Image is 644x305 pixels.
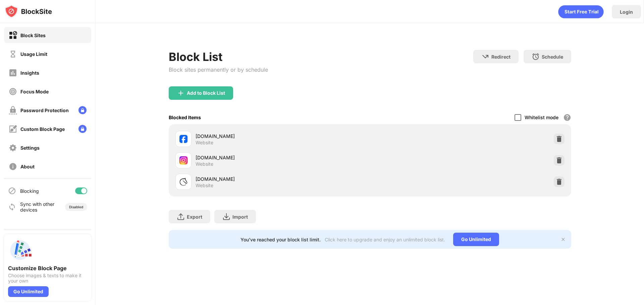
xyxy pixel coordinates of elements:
[20,126,65,132] div: Custom Block Page
[196,133,370,140] div: [DOMAIN_NAME]
[8,203,16,211] img: sync-icon.svg
[232,214,248,220] div: Import
[620,9,633,15] div: Login
[542,54,563,60] div: Schedule
[20,51,47,57] div: Usage Limit
[8,273,87,284] div: Choose images & texts to make it your own
[9,69,17,77] img: insights-off.svg
[169,50,268,64] div: Block List
[9,31,17,40] img: block-on.svg
[8,265,87,272] div: Customize Block Page
[187,214,202,220] div: Export
[9,50,17,58] img: time-usage-off.svg
[9,87,17,96] img: focus-off.svg
[69,205,83,209] div: Disabled
[325,237,445,242] div: Click here to upgrade and enjoy an unlimited block list.
[20,145,40,151] div: Settings
[196,161,213,167] div: Website
[187,90,225,96] div: Add to Block List
[78,106,87,114] img: lock-menu.svg
[196,140,213,146] div: Website
[179,156,187,164] img: favicons
[20,201,55,213] div: Sync with other devices
[196,182,213,188] div: Website
[9,106,17,115] img: password-protection-off.svg
[78,125,87,133] img: lock-menu.svg
[560,237,566,242] img: x-button.svg
[20,107,69,113] div: Password Protection
[169,66,268,73] div: Block sites permanently or by schedule
[5,5,52,18] img: logo-blocksite.svg
[169,115,201,120] div: Blocked Items
[20,89,49,94] div: Focus Mode
[8,187,16,195] img: blocking-icon.svg
[20,32,46,38] div: Block Sites
[453,233,499,246] div: Go Unlimited
[8,238,32,262] img: push-custom-page.svg
[196,154,370,161] div: [DOMAIN_NAME]
[525,115,558,120] div: Whitelist mode
[491,54,511,60] div: Redirect
[20,70,39,76] div: Insights
[9,125,17,133] img: customize-block-page-off.svg
[9,162,17,171] img: about-off.svg
[20,188,39,194] div: Blocking
[179,178,187,186] img: favicons
[9,144,17,152] img: settings-off.svg
[558,5,604,18] div: animation
[8,286,49,297] div: Go Unlimited
[240,237,321,242] div: You’ve reached your block list limit.
[20,164,35,169] div: About
[179,135,187,143] img: favicons
[196,175,370,182] div: [DOMAIN_NAME]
